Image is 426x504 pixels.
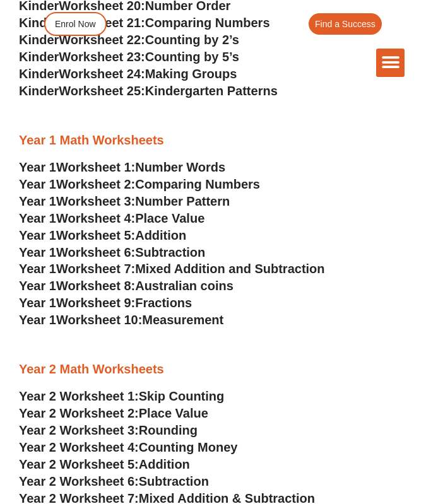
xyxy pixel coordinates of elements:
div: Menu Toggle [376,49,405,77]
a: Year 2 Worksheet 4:Counting Money [19,440,237,454]
span: Year 2 Worksheet 3: [19,423,139,437]
span: Worksheet 4: [56,211,135,225]
a: Year 1Worksheet 1:Number Words [19,160,225,174]
span: Number Words [135,160,225,174]
span: Year 2 Worksheet 4: [19,440,139,454]
a: Year 2 Worksheet 3:Rounding [19,423,198,437]
h3: Year 2 Math Worksheets [19,361,407,377]
span: Worksheet 6: [56,245,135,259]
span: Worksheet 7: [56,262,135,276]
span: Year 2 Worksheet 6: [19,474,139,488]
span: Addition [135,228,186,242]
span: Fractions [135,296,192,310]
span: Subtraction [135,245,205,259]
a: Year 2 Worksheet 1:Skip Counting [19,389,224,403]
a: Year 2 Worksheet 2:Place Value [19,406,208,420]
span: Measurement [142,313,223,327]
span: Subtraction [139,474,209,488]
span: Comparing Numbers [135,177,260,191]
span: Counting Money [139,440,238,454]
a: Year 1Worksheet 2:Comparing Numbers [19,177,260,191]
h3: Year 1 Math Worksheets [19,132,407,148]
span: Rounding [139,423,198,437]
span: Year 2 Worksheet 1: [19,389,139,403]
a: Year 2 Worksheet 6:Subtraction [19,474,209,488]
span: Number Pattern [135,194,230,208]
span: Kinder [19,84,59,98]
span: Mixed Addition and Subtraction [135,262,324,276]
a: Year 1Worksheet 8:Australian coins [19,279,234,293]
a: Year 2 Worksheet 5:Addition [19,457,190,471]
span: Place Value [139,406,208,420]
span: Find a Success [315,20,376,28]
span: Worksheet 5: [56,228,135,242]
span: Australian coins [135,279,234,293]
span: Enrol Now [55,20,96,28]
span: Worksheet 10: [56,313,142,327]
span: Worksheet 25: [59,84,145,98]
span: Worksheet 1: [56,160,135,174]
a: Enrol Now [44,12,107,36]
a: Year 1Worksheet 7:Mixed Addition and Subtraction [19,262,325,276]
span: Place Value [135,211,204,225]
span: Kindergarten Patterns [145,84,278,98]
span: Skip Counting [139,389,225,403]
a: Year 1Worksheet 3:Number Pattern [19,194,230,208]
iframe: Chat Widget [210,361,426,504]
span: Worksheet 3: [56,194,135,208]
a: Year 1Worksheet 10:Measurement [19,313,223,327]
span: Year 2 Worksheet 2: [19,406,139,420]
a: Year 1Worksheet 6:Subtraction [19,245,205,259]
span: Addition [139,457,190,471]
span: Worksheet 8: [56,279,135,293]
span: Worksheet 9: [56,296,135,310]
a: Year 1Worksheet 5:Addition [19,228,186,242]
span: Worksheet 2: [56,177,135,191]
span: Year 2 Worksheet 5: [19,457,139,471]
a: Year 1Worksheet 4:Place Value [19,211,204,225]
a: Year 1Worksheet 9:Fractions [19,296,192,310]
a: Find a Success [309,13,382,35]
